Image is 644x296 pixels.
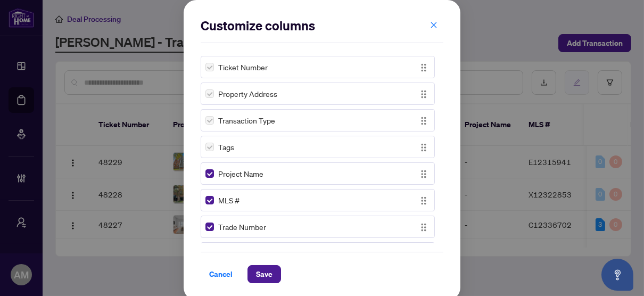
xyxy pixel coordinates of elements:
button: Drag Icon [417,87,430,100]
div: Trade NumberDrag Icon [201,216,435,238]
span: Ticket Number [218,61,268,73]
span: Tags [218,141,234,153]
span: Property Address [218,88,277,100]
button: Drag Icon [417,167,430,180]
button: Drag Icon [417,114,430,127]
div: Property AddressDrag Icon [201,83,435,105]
span: MLS # [218,194,240,206]
button: Cancel [201,265,241,283]
img: Drag Icon [418,88,430,100]
span: Cancel [209,266,233,283]
button: Drag Icon [417,141,430,153]
h2: Customize columns [201,17,443,34]
img: Drag Icon [418,115,430,127]
img: Drag Icon [418,168,430,180]
span: Trade Number [218,221,266,233]
div: Last Updated ByDrag Icon [201,242,435,265]
img: Drag Icon [418,195,430,207]
div: Ticket NumberDrag Icon [201,56,435,78]
div: MLS #Drag Icon [201,189,435,211]
div: Transaction TypeDrag Icon [201,109,435,131]
span: Project Name [218,168,263,179]
img: Drag Icon [418,142,430,153]
div: Project NameDrag Icon [201,162,435,185]
img: Drag Icon [418,62,430,73]
button: Open asap [601,259,633,291]
span: Transaction Type [218,114,275,126]
img: Drag Icon [418,221,430,233]
button: Drag Icon [417,194,430,207]
span: Save [256,266,273,283]
button: Save [247,265,281,283]
button: Drag Icon [417,61,430,73]
div: TagsDrag Icon [201,136,435,158]
span: close [430,21,437,29]
button: Drag Icon [417,220,430,233]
